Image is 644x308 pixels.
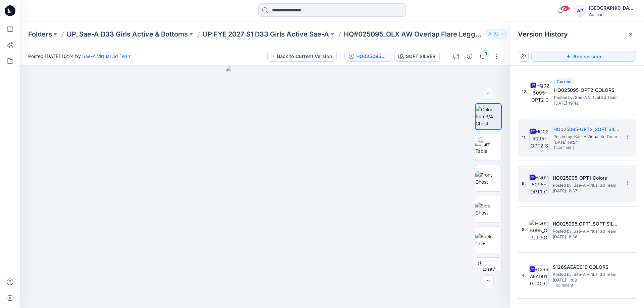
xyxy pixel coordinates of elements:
span: 11. [522,135,527,141]
a: UP FYE 2027 S1 D33 Girls Active Sae-A [203,29,329,39]
img: S126SAEAD010_COLORS [529,265,549,286]
div: Walmart [589,12,636,17]
button: SOFT SILVER [394,51,440,62]
span: Posted by: Sae-A Virtual 3d Team [554,94,621,101]
span: BW [482,265,495,277]
button: Details [464,51,475,62]
span: 1 comment [553,145,600,150]
span: Posted by: Sae-A Virtual 3d Team [553,182,620,189]
span: Posted by: Sae-A Virtual 3d Team [553,133,621,140]
span: Version History [518,30,568,38]
img: Turn Table [475,140,501,155]
span: Posted by: Sae-A Virtual 3d Team [553,271,620,278]
span: [DATE] 18:36 [553,235,620,239]
span: Posted by: Sae-A Virtual 3d Team [553,228,620,235]
span: [DATE] 19:24 [553,140,621,145]
img: Back Ghost [475,233,501,247]
span: Posted [DATE] 10:24 by [28,53,131,60]
img: Front Ghost [475,171,501,185]
span: 1 comment [553,283,600,288]
h5: HQ025095-OPT2_SOFT SILVER [553,125,621,133]
span: Current [557,79,572,84]
a: UP_Sae-A D33 Girls Active & Bottoms [67,29,188,39]
span: 4. [522,272,526,279]
img: HQ025095-OPT2_SOFT SILVER [529,128,549,148]
img: Color Run 3/4 Ghost [476,106,501,127]
span: 8. [522,227,526,233]
h5: S126SAEAD010_COLORS [553,263,620,271]
img: Side Ghost [475,202,501,216]
p: HQ#025095_OLX AW Overlap Flare Legging [344,29,483,39]
span: [DATE] 18:37 [553,189,620,193]
button: Back to Current Version [267,51,337,62]
button: Show Hidden Versions [518,51,529,62]
span: [DATE] 11:09 [553,278,620,283]
div: AP [574,5,586,17]
img: HQ025095-OPT2_COLORS [530,82,550,102]
div: 1 [483,50,489,57]
img: HQ025095_OPT1_SOFT SILVER [529,220,549,240]
span: 99+ [560,6,570,11]
a: Folders [28,29,52,39]
button: 73 [485,29,507,39]
h5: HQ025095_OPT1_SOFT SILVER [553,220,620,228]
span: 12. [522,89,527,95]
h5: HQ025095-OPT1_Colors [553,174,620,182]
p: 73 [494,30,499,38]
button: Add version [531,51,636,62]
span: [DATE] 19:42 [554,101,621,106]
div: HQ025095-OPT2_SOFT SILVER [356,53,387,60]
img: eyJhbGciOiJIUzI1NiIsImtpZCI6IjAiLCJzbHQiOiJzZXMiLCJ0eXAiOiJKV1QifQ.eyJkYXRhIjp7InR5cGUiOiJzdG9yYW... [226,66,305,308]
div: [GEOGRAPHIC_DATA] [589,4,636,12]
span: 9. [522,181,526,187]
button: 1 [478,51,488,62]
h5: HQ025095-OPT2_COLORS [554,86,621,94]
a: Sae-A Virtual 3d Team [82,53,131,59]
button: Close [628,32,633,37]
div: SOFT SILVER [406,53,435,60]
button: HQ025095-OPT2_SOFT SILVER [344,51,391,62]
img: HQ025095-OPT1_Colors [529,174,549,194]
